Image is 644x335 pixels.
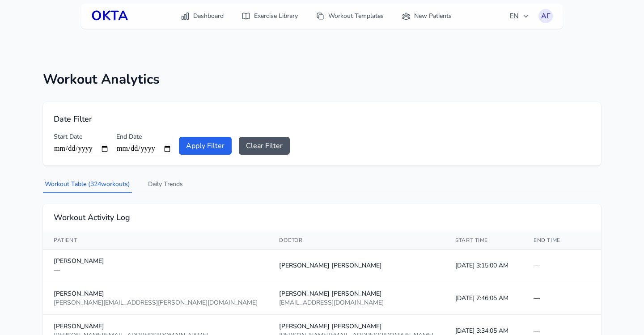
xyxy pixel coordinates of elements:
span: EN [509,11,530,21]
button: Daily Trends [146,176,185,193]
label: End Date [116,132,172,141]
a: Dashboard [175,8,229,24]
a: New Patients [396,8,457,24]
button: EN [504,7,535,25]
a: OKTA [91,8,128,24]
div: [PERSON_NAME] [54,257,258,266]
button: Apply Filter [179,137,232,155]
h2: Workout Activity Log [54,211,590,224]
button: Workout Table (324workouts) [43,176,132,193]
div: [PERSON_NAME] [PERSON_NAME] [279,322,434,331]
button: АГ [538,9,553,23]
div: [EMAIL_ADDRESS][DOMAIN_NAME] [279,298,434,307]
th: Start Time [445,231,523,250]
div: [PERSON_NAME] [PERSON_NAME] [279,289,434,298]
th: End Time [523,231,601,250]
button: Clear Filter [239,137,290,155]
h1: Workout Analytics [43,72,601,88]
td: — [523,282,601,315]
td: [DATE] 7:46:05 AM [445,282,523,315]
th: Doctor [268,231,445,250]
th: Patient [43,231,268,250]
td: — [523,250,601,282]
div: [PERSON_NAME][EMAIL_ADDRESS][PERSON_NAME][DOMAIN_NAME] [54,298,258,307]
h2: Date Filter [54,113,590,125]
td: [DATE] 3:15:00 AM [445,250,523,282]
div: [PERSON_NAME] [54,322,258,331]
a: Workout Templates [310,8,389,24]
label: Start Date [54,132,109,141]
div: — [54,266,258,275]
div: [PERSON_NAME] [PERSON_NAME] [279,261,434,270]
div: [PERSON_NAME] [54,289,258,298]
a: Exercise Library [236,8,303,24]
